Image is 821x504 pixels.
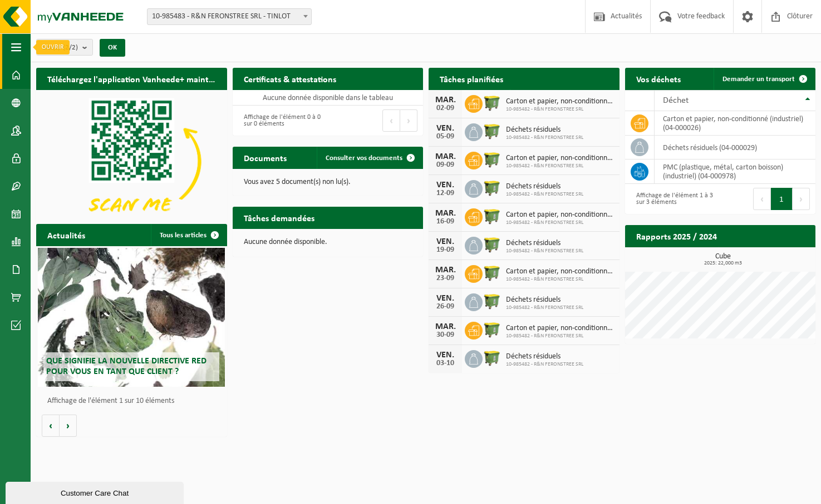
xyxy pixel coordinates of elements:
span: Déchets résiduels [506,296,583,305]
button: Next [793,188,810,210]
div: 02-09 [434,104,456,112]
button: Site(s)(2/2) [36,39,93,56]
a: Consulter vos documents [317,147,422,169]
a: Demander un transport [714,68,814,90]
img: WB-1100-HPE-GN-50 [483,178,502,197]
h3: Cube [631,253,816,266]
span: Consulter vos documents [326,154,402,162]
iframe: chat widget [6,480,186,504]
span: 10-985482 - R&N FERONSTREE SRL [506,305,583,311]
div: VEN. [434,294,456,303]
img: WB-1100-HPE-GN-50 [483,122,502,141]
div: MAR. [434,266,456,275]
div: VEN. [434,237,456,246]
div: MAR. [434,152,456,161]
h2: Documents [233,147,298,168]
div: 05-09 [434,133,456,141]
img: WB-1100-HPE-GN-50 [483,292,502,311]
span: 10-985482 - R&N FERONSTREE SRL [506,361,583,368]
td: PMC (plastique, métal, carton boisson) (industriel) (04-000978) [655,159,816,184]
h2: Téléchargez l'application Vanheede+ maintenant! [36,68,227,89]
div: MAR. [434,96,456,104]
a: Que signifie la nouvelle directive RED pour vous en tant que client ? [38,248,225,387]
span: Demander un transport [722,76,795,83]
img: WB-1100-HPE-GN-50 [483,235,502,254]
img: WB-1100-HPE-GN-50 [483,348,502,367]
div: 26-09 [434,303,456,311]
span: Déchets résiduels [506,352,583,361]
span: Que signifie la nouvelle directive RED pour vous en tant que client ? [46,357,207,376]
button: OK [100,39,125,57]
h2: Tâches planifiées [429,68,514,89]
h2: Actualités [36,224,96,246]
h2: Tâches demandées [233,207,326,228]
span: 10-985482 - R&N FERONSTREE SRL [506,333,614,340]
span: Carton et papier, non-conditionné (industriel) [506,267,614,276]
div: MAR. [434,322,456,331]
a: Consulter les rapports [719,247,814,269]
h2: Certificats & attestations [233,68,347,89]
div: MAR. [434,209,456,218]
span: 2025: 22,000 m3 [631,261,816,266]
div: VEN. [434,351,456,360]
h2: Rapports 2025 / 2024 [625,225,728,247]
button: Volgende [60,415,77,437]
span: Déchet [663,96,689,105]
button: Previous [382,109,400,132]
span: 10-985482 - R&N FERONSTREE SRL [506,134,583,141]
span: 10-985483 - R&N FERONSTREE SRL - TINLOT [147,8,312,25]
span: 10-985483 - R&N FERONSTREE SRL - TINLOT [148,9,311,24]
img: WB-1100-HPE-GN-50 [483,207,502,226]
div: 09-09 [434,161,456,169]
div: 12-09 [434,189,456,197]
div: VEN. [434,124,456,133]
div: 30-09 [434,331,456,339]
div: Affichage de l'élément 1 à 3 sur 3 éléments [631,187,715,211]
span: Déchets résiduels [506,239,583,248]
div: VEN. [434,181,456,189]
td: carton et papier, non-conditionné (industriel) (04-000026) [655,111,816,136]
span: Carton et papier, non-conditionné (industriel) [506,154,614,163]
span: 10-985482 - R&N FERONSTREE SRL [506,191,583,198]
td: Aucune donnée disponible dans le tableau [233,90,424,106]
img: Download de VHEPlus App [36,90,227,233]
button: Vorige [42,415,60,437]
span: Déchets résiduels [506,182,583,191]
span: Carton et papier, non-conditionné (industriel) [506,97,614,106]
span: Site(s) [42,39,78,56]
img: WB-1100-HPE-GN-50 [483,93,502,112]
span: 10-985482 - R&N FERONSTREE SRL [506,106,614,113]
span: Déchets résiduels [506,126,583,134]
h2: Vos déchets [625,68,692,89]
p: Aucune donnée disponible. [244,238,412,246]
button: Previous [753,188,771,210]
span: 10-985482 - R&N FERONSTREE SRL [506,276,614,283]
img: WB-1100-HPE-GN-50 [483,150,502,169]
div: 03-10 [434,360,456,367]
div: Affichage de l'élément 0 à 0 sur 0 éléments [238,108,322,133]
div: 23-09 [434,275,456,282]
img: WB-1100-HPE-GN-50 [483,263,502,282]
span: Carton et papier, non-conditionné (industriel) [506,324,614,333]
button: 1 [771,188,793,210]
button: Next [400,109,417,132]
td: déchets résiduels (04-000029) [655,136,816,159]
div: 19-09 [434,246,456,254]
p: Affichage de l'élément 1 sur 10 éléments [47,397,222,405]
span: 10-985482 - R&N FERONSTREE SRL [506,163,614,169]
count: (2/2) [63,44,78,51]
span: 10-985482 - R&N FERONSTREE SRL [506,219,614,226]
span: 10-985482 - R&N FERONSTREE SRL [506,248,583,255]
div: 16-09 [434,218,456,226]
a: Tous les articles [151,224,226,246]
span: Carton et papier, non-conditionné (industriel) [506,211,614,219]
img: WB-1100-HPE-GN-50 [483,320,502,339]
p: Vous avez 5 document(s) non lu(s). [244,178,412,186]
